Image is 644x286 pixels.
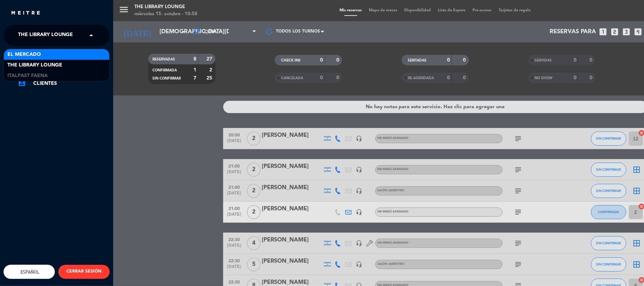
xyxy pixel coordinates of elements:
[58,265,110,279] button: CERRAR SESIÓN
[7,51,41,59] span: El Mercado
[7,72,48,80] span: Italpast Faena
[18,79,110,88] a: account_boxClientes
[18,28,73,43] span: The Library Lounge
[18,78,26,87] i: account_box
[7,61,62,69] span: The Library Lounge
[11,11,41,16] img: MEITRE
[19,269,40,275] span: Español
